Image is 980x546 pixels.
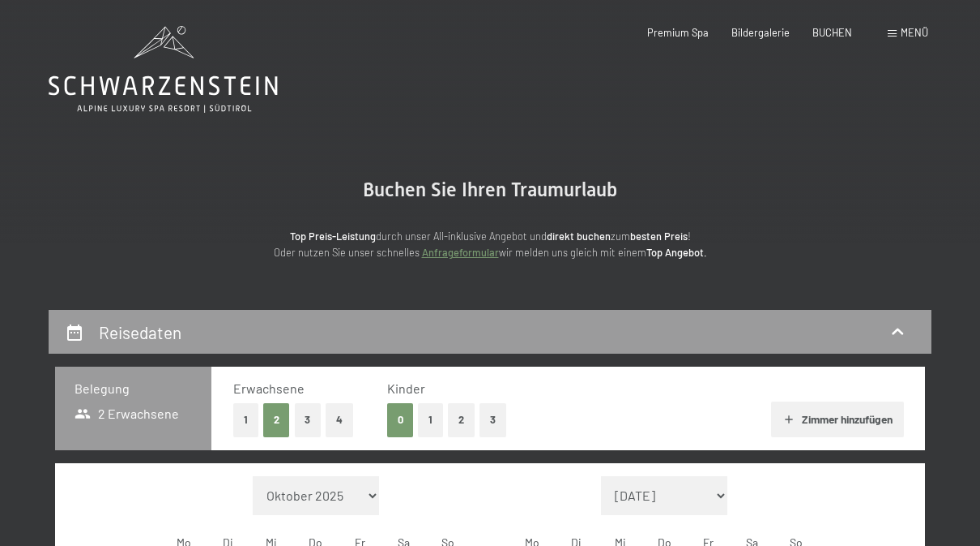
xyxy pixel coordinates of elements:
[233,403,258,436] button: 1
[771,402,903,437] button: Zimmer hinzufügen
[448,403,475,436] button: 2
[479,403,506,436] button: 3
[166,228,814,261] p: durch unser All-inklusive Angebot und zum ! Oder nutzen Sie unser schnelles wir melden uns gleich...
[731,26,790,39] a: Bildergalerie
[901,26,928,39] span: Menü
[75,405,179,423] span: 2 Erwachsene
[547,230,611,243] strong: direkt buchen
[326,403,353,436] button: 4
[418,403,443,436] button: 1
[387,380,425,396] span: Kinder
[233,380,305,396] span: Erwachsene
[387,403,414,436] button: 0
[630,230,688,243] strong: besten Preis
[422,246,499,259] a: Anfrageformular
[363,178,617,201] span: Buchen Sie Ihren Traumurlaub
[75,380,192,398] h3: Belegung
[263,403,290,436] button: 2
[647,26,709,39] a: Premium Spa
[99,322,181,342] h2: Reisedaten
[646,246,707,259] strong: Top Angebot.
[812,26,852,39] a: BUCHEN
[290,230,376,243] strong: Top Preis-Leistung
[295,403,322,436] button: 3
